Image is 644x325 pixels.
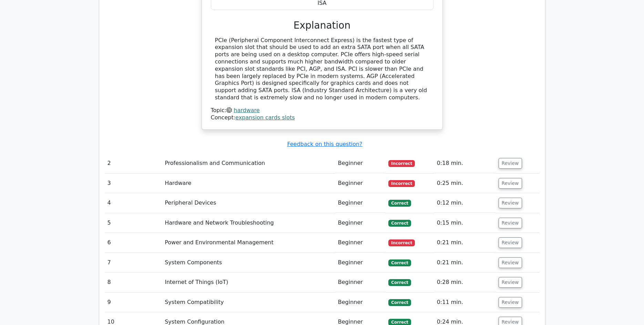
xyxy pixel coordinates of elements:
td: Beginner [335,253,386,273]
td: 8 [105,273,162,292]
td: Beginner [335,233,386,253]
td: Internet of Things (IoT) [162,273,335,292]
td: Beginner [335,273,386,292]
h3: Explanation [215,20,429,31]
td: 3 [105,174,162,193]
button: Review [499,198,522,208]
td: System Components [162,253,335,273]
td: 0:25 min. [434,174,496,193]
div: PCIe (Peripheral Component Interconnect Express) is the fastest type of expansion slot that shoul... [215,37,429,101]
td: 6 [105,233,162,253]
td: 0:28 min. [434,273,496,292]
button: Review [499,297,522,308]
span: Correct [388,220,411,227]
td: Hardware and Network Troubleshooting [162,213,335,233]
div: Topic: [211,107,433,114]
a: Feedback on this question? [287,141,362,147]
td: Beginner [335,154,386,173]
td: Beginner [335,213,386,233]
td: 0:12 min. [434,193,496,213]
td: 5 [105,213,162,233]
td: 0:15 min. [434,213,496,233]
td: 0:21 min. [434,233,496,253]
div: Concept: [211,114,433,121]
td: 0:11 min. [434,293,496,312]
span: Correct [388,259,411,266]
button: Review [499,257,522,268]
span: Correct [388,299,411,306]
td: 2 [105,154,162,173]
a: expansion cards slots [235,114,295,121]
span: Incorrect [388,239,415,246]
button: Review [499,218,522,228]
td: 9 [105,293,162,312]
td: Beginner [335,293,386,312]
td: 4 [105,193,162,213]
a: hardware [234,107,259,114]
span: Incorrect [388,160,415,167]
td: Professionalism and Communication [162,154,335,173]
span: Incorrect [388,180,415,187]
button: Review [499,237,522,248]
button: Review [499,158,522,169]
span: Correct [388,279,411,286]
td: Beginner [335,193,386,213]
td: Peripheral Devices [162,193,335,213]
td: 0:21 min. [434,253,496,273]
button: Review [499,277,522,288]
td: Hardware [162,174,335,193]
td: 0:18 min. [434,154,496,173]
button: Review [499,178,522,189]
td: System Compatibility [162,293,335,312]
td: 7 [105,253,162,273]
td: Power and Environmental Management [162,233,335,253]
span: Correct [388,200,411,207]
td: Beginner [335,174,386,193]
